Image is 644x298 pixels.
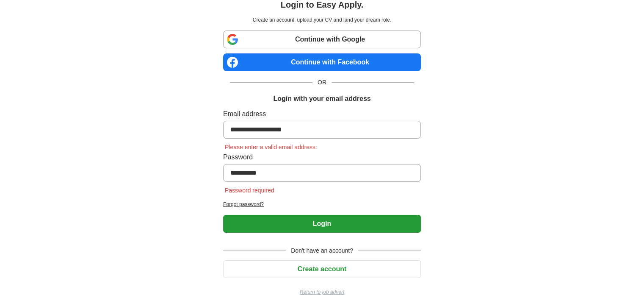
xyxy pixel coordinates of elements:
span: OR [312,78,332,87]
a: Continue with Facebook [223,53,421,71]
a: Continue with Google [223,31,421,48]
a: Forgot password? [223,201,421,208]
span: Password required [223,187,276,194]
span: Don't have an account? [286,246,358,255]
button: Create account [223,260,421,278]
h1: Login with your email address [273,94,370,104]
button: Login [223,215,421,233]
label: Email address [223,109,421,119]
p: Create an account, upload your CV and land your dream role. [225,16,419,24]
label: Password [223,152,421,162]
span: Please enter a valid email address: [223,144,319,150]
a: Return to job advert [223,288,421,296]
a: Create account [223,265,421,273]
